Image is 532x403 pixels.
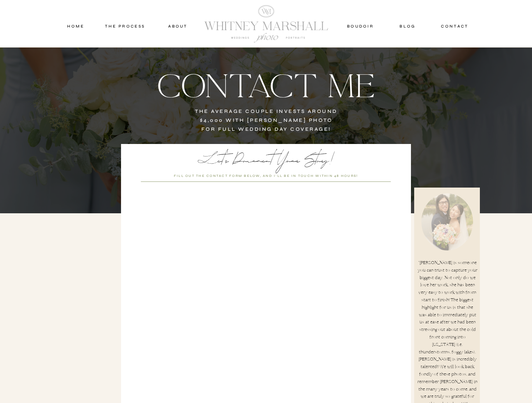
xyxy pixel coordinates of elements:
[117,69,416,101] div: contact me
[142,148,390,167] p: Let’s document your Story!
[160,173,372,179] h3: fill out the contact form below, and i'll be in touch within 48 hours!
[438,23,472,29] a: contact
[392,23,423,29] a: blog
[193,107,340,135] h3: the average couple invests around $4,000 with [PERSON_NAME] photo for full wedding day coverage!
[60,23,91,29] a: home
[346,23,375,29] a: boudoir
[104,23,146,29] a: THE PROCESS
[160,23,196,29] a: about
